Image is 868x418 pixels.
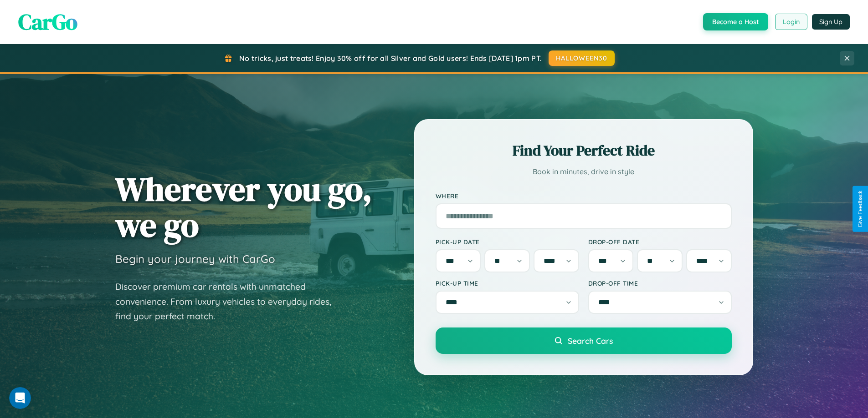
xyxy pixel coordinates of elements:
[436,165,732,178] p: Book in minutes, drive in style
[588,279,732,287] label: Drop-off Time
[9,387,31,409] iframe: Intercom live chat
[239,54,542,63] span: No tricks, just treats! Enjoy 30% off for all Silver and Gold users! Ends [DATE] 1pm PT.
[703,13,768,30] button: Become a Host
[115,252,275,266] h3: Begin your journey with CarGo
[18,7,77,37] span: CarGo
[436,279,579,287] label: Pick-up Time
[549,50,615,66] button: HALLOWEEN30
[775,14,807,30] button: Login
[436,192,732,200] label: Where
[812,14,850,30] button: Sign Up
[568,336,613,346] span: Search Cars
[588,238,732,246] label: Drop-off Date
[436,141,732,161] h2: Find Your Perfect Ride
[115,171,372,243] h1: Wherever you go, we go
[436,238,579,246] label: Pick-up Date
[857,191,863,227] div: Give Feedback
[436,327,732,354] button: Search Cars
[115,279,343,324] p: Discover premium car rentals with unmatched convenience. From luxury vehicles to everyday rides, ...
